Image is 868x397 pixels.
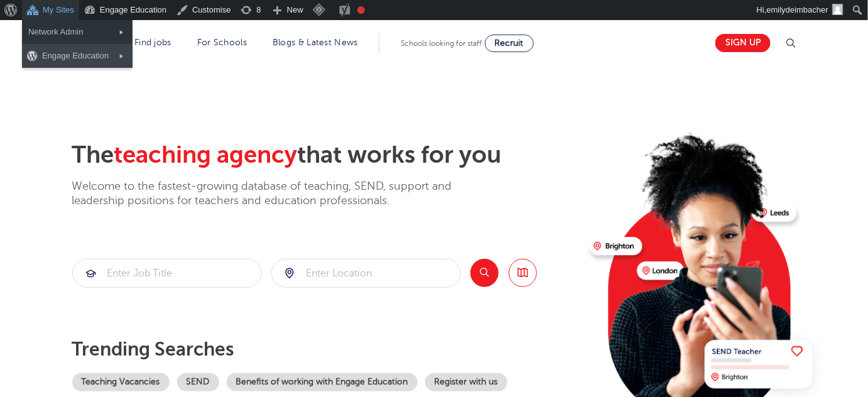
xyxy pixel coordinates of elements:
p: Welcome to the fastest-growing database of teaching, SEND, support and leadership positions for t... [72,179,487,209]
a: Sign up [715,34,771,52]
a: Blogs & Latest News [273,38,358,47]
span: Recruit [495,38,524,48]
span: teaching agency [114,141,298,168]
a: Engage Education [22,48,133,64]
input: Submit [272,259,460,287]
a: For Schools [197,38,247,47]
p: Trending searches [72,338,579,361]
div: Submit [271,259,461,288]
div: Submit [72,259,262,288]
a: Network Admin [22,24,133,40]
h2: The that works for you [72,141,579,170]
a: SEND [177,373,219,391]
span: Schools looking for staff [401,39,482,48]
a: Teaching Vacancies [72,373,170,391]
a: Find jobs [134,38,171,47]
button: Search [470,259,499,287]
a: Benefits of working with Engage Education [227,373,418,391]
a: Register with us [425,373,507,391]
div: Needs improvement [357,6,365,14]
span: emilydeimbacher [767,5,828,14]
input: Submit [73,259,261,287]
a: Recruit [485,35,534,52]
